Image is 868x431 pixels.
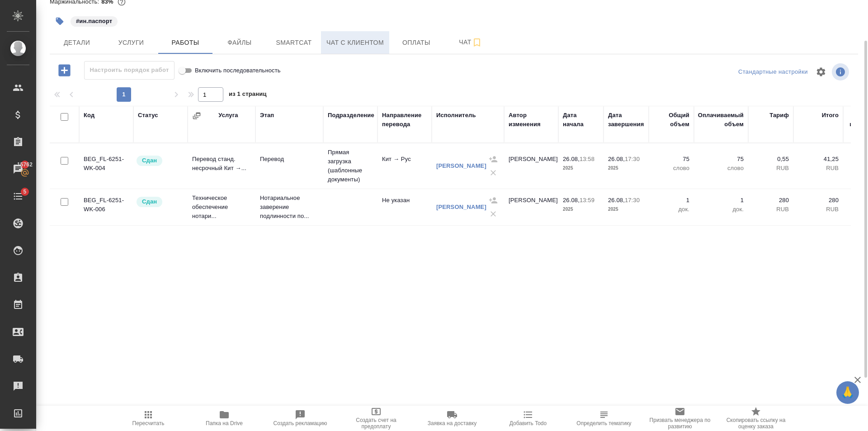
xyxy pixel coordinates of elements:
[836,381,859,404] button: 🙏
[260,155,319,164] p: Перевод
[260,194,319,221] p: Нотариальное заверение подлинности по...
[608,197,625,204] p: 26.08,
[810,61,832,83] span: Настроить таблицу
[262,406,338,431] button: Создать рекламацию
[580,197,594,204] p: 13:59
[563,197,580,204] p: 26.08,
[188,189,255,225] td: Техническое обеспечение нотари...
[195,66,281,75] span: Включить последовательность
[377,191,432,223] td: Не указан
[563,156,580,162] p: 26.08,
[822,111,839,120] div: Итого
[414,406,490,431] button: Заявка на доставку
[653,111,689,129] div: Общий объем
[566,406,642,431] button: Определить тематику
[698,111,744,129] div: Оплачиваемый объем
[79,150,133,182] td: BEG_FL-6251-WK-004
[653,196,689,205] p: 1
[698,155,744,164] p: 75
[563,205,599,214] p: 2025
[798,205,839,214] p: RUB
[723,417,788,430] span: Скопировать ссылку на оценку заказа
[798,155,839,164] p: 41,25
[218,37,261,48] span: Файлы
[323,143,377,189] td: Прямая загрузка (шаблонные документы)
[109,37,153,48] span: Услуги
[2,158,34,180] a: 15762
[608,111,644,129] div: Дата завершения
[840,383,855,402] span: 🙏
[326,37,384,48] span: Чат с клиентом
[608,205,644,214] p: 2025
[509,420,547,426] span: Добавить Todo
[753,164,789,173] p: RUB
[18,187,32,196] span: 5
[188,150,255,182] td: Перевод станд. несрочный Кит →...
[653,205,689,214] p: док.
[504,150,558,182] td: [PERSON_NAME]
[50,11,70,31] button: Добавить тэг
[698,164,744,173] p: слово
[132,420,165,426] span: Пересчитать
[338,406,414,431] button: Создать счет на предоплату
[55,37,99,48] span: Детали
[449,37,492,48] span: Чат
[52,61,77,80] button: Добавить работу
[382,111,427,129] div: Направление перевода
[647,417,712,430] span: Призвать менеджера по развитию
[832,63,851,81] span: Посмотреть информацию
[272,37,316,48] span: Smartcat
[428,420,476,426] span: Заявка на доставку
[580,156,594,162] p: 13:58
[2,185,34,208] a: 5
[436,111,476,120] div: Исполнитель
[164,37,207,48] span: Работы
[142,197,157,206] p: Сдан
[110,406,186,431] button: Пересчитать
[84,111,94,120] div: Код
[344,417,409,430] span: Создать счет на предоплату
[642,406,718,431] button: Призвать менеджера по развитию
[753,155,789,164] p: 0,55
[142,156,157,165] p: Сдан
[377,150,432,182] td: Кит → Рус
[76,17,112,26] p: #ин.паспорт
[608,164,644,173] p: 2025
[653,155,689,164] p: 75
[79,191,133,223] td: BEG_FL-6251-WK-006
[625,197,640,204] p: 17:30
[753,205,789,214] p: RUB
[753,196,789,205] p: 280
[186,406,262,431] button: Папка на Drive
[563,164,599,173] p: 2025
[70,17,118,24] span: ин.паспорт
[563,111,599,129] div: Дата начала
[436,162,486,169] a: [PERSON_NAME]
[736,65,810,79] div: split button
[653,164,689,173] p: слово
[260,111,274,120] div: Этап
[328,111,374,120] div: Подразделение
[192,111,201,120] button: Сгруппировать
[138,111,158,120] div: Статус
[436,204,486,210] a: [PERSON_NAME]
[718,406,794,431] button: Скопировать ссылку на оценку заказа
[509,111,554,129] div: Автор изменения
[12,160,38,169] span: 15762
[395,37,438,48] span: Оплаты
[769,111,789,120] div: Тариф
[472,37,482,48] svg: Подписаться
[798,196,839,205] p: 280
[136,155,183,167] div: Менеджер проверил работу исполнителя, передает ее на следующий этап
[798,164,839,173] p: RUB
[504,191,558,223] td: [PERSON_NAME]
[608,156,625,162] p: 26.08,
[698,205,744,214] p: док.
[625,156,640,162] p: 17:30
[576,420,631,426] span: Определить тематику
[274,420,327,426] span: Создать рекламацию
[218,111,238,120] div: Услуга
[490,406,566,431] button: Добавить Todo
[229,89,267,102] span: из 1 страниц
[136,196,183,208] div: Менеджер проверил работу исполнителя, передает ее на следующий этап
